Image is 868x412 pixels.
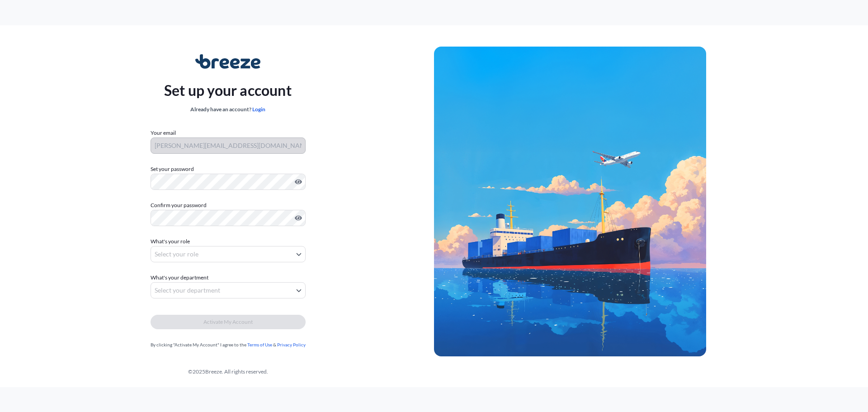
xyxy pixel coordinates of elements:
a: Terms of Use [247,342,272,347]
span: What's your role [151,237,190,246]
input: Your email address [151,137,306,154]
button: Select your role [151,246,306,262]
a: Privacy Policy [277,342,306,347]
a: Login [252,106,265,113]
span: Select your department [155,286,220,295]
div: Already have an account? [164,105,292,114]
button: Select your department [151,282,306,298]
button: Activate My Account [151,315,306,329]
label: Your email [151,128,176,137]
div: By clicking "Activate My Account" I agree to the & [151,340,306,349]
button: Show password [295,178,302,185]
img: Breeze [195,54,261,69]
p: Set up your account [164,80,292,101]
span: Activate My Account [203,317,253,327]
button: Show password [295,214,302,222]
span: What's your department [151,273,208,282]
span: Select your role [155,250,198,259]
label: Confirm your password [151,201,306,210]
div: © 2025 Breeze. All rights reserved. [22,367,434,376]
label: Set your password [151,165,306,174]
img: Ship illustration [434,47,706,356]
